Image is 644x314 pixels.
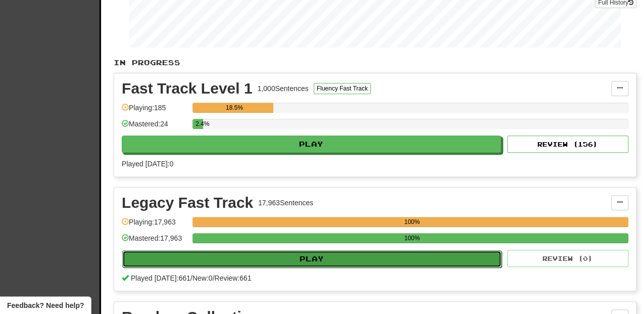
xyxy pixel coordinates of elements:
div: Mastered: 24 [122,119,187,136]
div: 100% [195,233,628,243]
div: Fast Track Level 1 [122,81,253,96]
span: Review: 661 [214,274,251,282]
div: 17,963 Sentences [258,198,313,208]
div: Playing: 185 [122,103,187,119]
div: Playing: 17,963 [122,217,187,234]
span: / [190,274,192,282]
button: Play [122,250,502,267]
div: 100% [195,217,628,227]
div: Mastered: 17,963 [122,233,187,250]
div: Legacy Fast Track [122,195,253,210]
button: Play [122,136,501,153]
p: In Progress [114,58,636,68]
button: Review (0) [507,250,628,267]
div: 1,000 Sentences [258,83,309,94]
span: Open feedback widget [7,300,84,310]
div: 2.4% [195,119,203,129]
span: Played [DATE]: 0 [122,160,173,168]
span: / [213,274,215,282]
button: Fluency Fast Track [314,83,371,94]
span: Played [DATE]: 661 [131,274,190,282]
button: Review (156) [507,136,628,153]
div: 18.5% [195,103,273,113]
span: New: 0 [192,274,213,282]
